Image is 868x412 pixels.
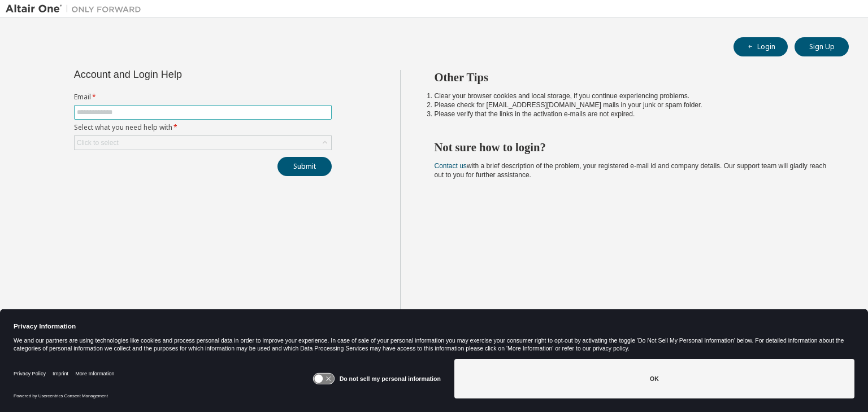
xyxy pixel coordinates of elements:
button: Sign Up [795,37,849,56]
button: Login [734,37,788,56]
div: Account and Login Help [74,70,280,79]
h2: Other Tips [435,70,829,85]
div: Click to select [75,136,331,150]
span: with a brief description of the problem, your registered e-mail id and company details. Our suppo... [435,162,827,179]
li: Clear your browser cookies and local storage, if you continue experiencing problems. [435,91,829,100]
h2: Not sure how to login? [435,140,829,155]
button: Submit [277,157,332,176]
li: Please check for [EMAIL_ADDRESS][DOMAIN_NAME] mails in your junk or spam folder. [435,100,829,109]
a: Contact us [435,162,467,170]
div: Click to select [77,138,119,147]
img: Altair One [6,3,147,15]
label: Email [74,93,332,102]
li: Please verify that the links in the activation e-mails are not expired. [435,109,829,119]
label: Select what you need help with [74,123,332,132]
